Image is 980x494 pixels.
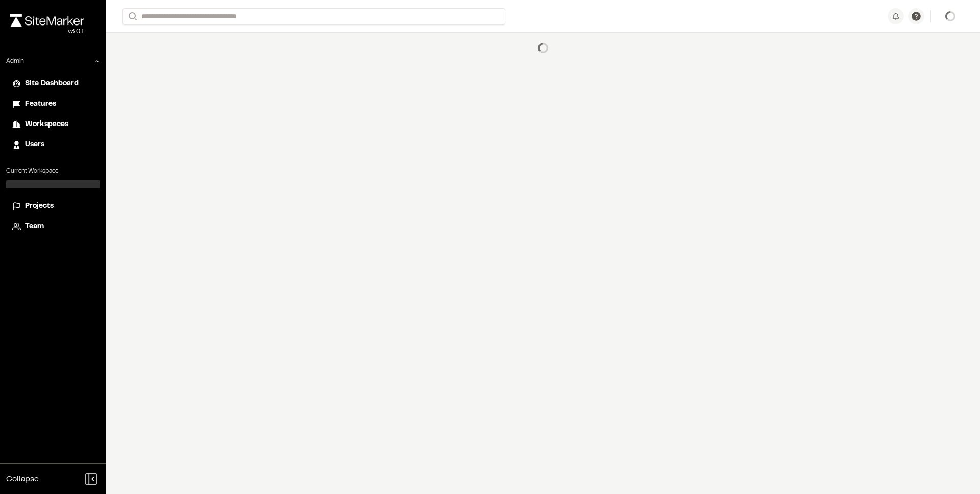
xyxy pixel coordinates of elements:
[10,14,84,27] img: rebrand.png
[25,201,54,212] span: Projects
[12,119,94,130] a: Workspaces
[6,473,39,485] span: Collapse
[6,57,24,66] p: Admin
[12,139,94,151] a: Users
[122,8,141,25] button: Search
[12,98,94,110] a: Features
[25,98,56,110] span: Features
[12,78,94,89] a: Site Dashboard
[25,78,79,89] span: Site Dashboard
[12,221,94,232] a: Team
[6,167,100,176] p: Current Workspace
[25,221,44,232] span: Team
[25,119,68,130] span: Workspaces
[25,139,44,151] span: Users
[10,27,84,36] div: Oh geez...please don't...
[12,201,94,212] a: Projects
